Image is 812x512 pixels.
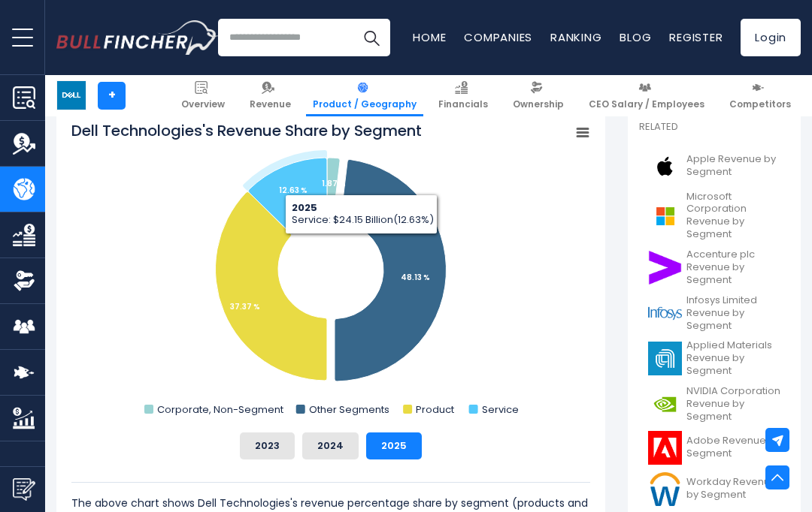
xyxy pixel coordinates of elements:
[686,153,780,179] span: Apple Revenue by Segment
[686,339,780,378] span: Applied Materials Revenue by Segment
[639,146,789,187] a: Apple Revenue by Segment
[639,427,789,468] a: Adobe Revenue by Segment
[56,20,219,55] img: Bullfincher logo
[243,75,298,116] a: Revenue
[57,81,86,110] img: DELL logo
[648,342,682,375] img: AMAT logo
[686,248,780,287] span: Accenture plc Revenue by Segment
[13,270,35,292] img: Ownership
[353,19,390,56] button: Search
[438,98,488,110] span: Financials
[669,29,723,45] a: Register
[366,432,422,459] button: 2025
[482,402,519,417] text: Service
[648,297,682,330] img: INFY logo
[741,19,801,56] a: Login
[648,387,682,421] img: NVDA logo
[506,75,571,116] a: Ownership
[157,402,283,417] text: Corporate, Non-Segment
[464,29,532,45] a: Companies
[639,291,789,336] a: Infosys Limited Revenue by Segment
[582,75,711,116] a: CEO Salary / Employees
[648,472,682,506] img: WDAY logo
[322,178,346,189] tspan: 1.87 %
[648,431,682,465] img: ADBE logo
[639,121,789,134] p: Related
[240,432,295,459] button: 2023
[639,245,789,291] a: Accenture plc Revenue by Segment
[416,402,454,417] text: Product
[181,98,225,110] span: Overview
[639,187,789,245] a: Microsoft Corporation Revenue by Segment
[648,199,682,233] img: MSFT logo
[513,98,564,110] span: Ownership
[639,468,789,510] a: Workday Revenue by Segment
[71,120,590,420] svg: Dell Technologies's Revenue Share by Segment
[686,435,780,460] span: Adobe Revenue by Segment
[98,82,126,110] a: +
[648,251,682,285] img: ACN logo
[639,336,789,381] a: Applied Materials Revenue by Segment
[550,29,601,45] a: Ranking
[639,381,789,427] a: NVIDIA Corporation Revenue by Segment
[250,98,291,110] span: Revenue
[56,20,218,55] a: Go to homepage
[313,98,417,110] span: Product / Geography
[413,29,446,45] a: Home
[723,75,798,116] a: Competitors
[174,75,232,116] a: Overview
[309,402,389,417] text: Other Segments
[620,29,651,45] a: Blog
[279,185,308,196] tspan: 12.63 %
[230,301,260,312] tspan: 37.37 %
[302,432,359,459] button: 2024
[729,98,791,110] span: Competitors
[71,120,422,141] tspan: Dell Technologies's Revenue Share by Segment
[589,98,704,110] span: CEO Salary / Employees
[686,191,780,242] span: Microsoft Corporation Revenue by Segment
[686,476,780,501] span: Workday Revenue by Segment
[306,75,423,116] a: Product / Geography
[432,75,495,116] a: Financials
[401,272,430,283] tspan: 48.13 %
[686,294,780,333] span: Infosys Limited Revenue by Segment
[648,149,682,183] img: AAPL logo
[686,385,780,423] span: NVIDIA Corporation Revenue by Segment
